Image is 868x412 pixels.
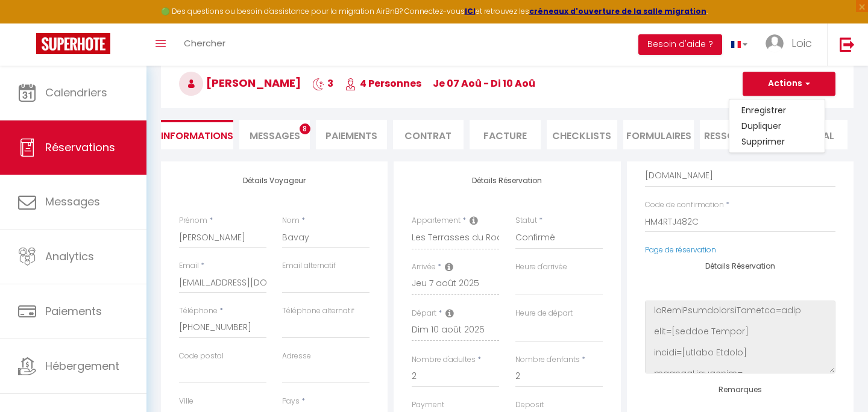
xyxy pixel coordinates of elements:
label: Deposit [515,399,544,411]
a: Chercher [175,23,234,66]
span: je 07 Aoû - di 10 Aoû [433,76,535,90]
span: 3 [312,76,333,90]
span: Messages [45,194,100,209]
img: ... [766,34,784,52]
a: Dupliquer [729,118,825,134]
h4: Détails Réservation [645,262,835,270]
h4: Remarques [645,385,835,394]
span: Réservations [45,140,115,155]
label: Nombre d'adultes [412,354,476,366]
span: Calendriers [45,85,107,100]
label: Appartement [412,215,461,226]
li: Informations [161,120,233,149]
h4: Détails Réservation [412,176,602,185]
label: Adresse [282,351,311,362]
img: logout [840,37,855,52]
a: ... Loic [756,23,827,66]
img: Super Booking [36,33,110,54]
label: Ville [179,396,193,407]
span: Messages [250,129,300,143]
li: CHECKLISTS [547,120,617,149]
span: Analytics [45,249,94,264]
li: FORMULAIRES [623,120,694,149]
span: Hébergement [45,358,119,373]
label: Arrivée [412,261,436,273]
a: Enregistrer [729,102,825,118]
span: Chercher [184,37,225,49]
span: 8 [300,123,310,134]
li: Ressources [700,120,770,149]
label: Téléphone [179,305,218,317]
label: Heure de départ [515,308,573,319]
span: Paiements [45,304,102,319]
li: Paiements [316,120,386,149]
label: Départ [412,308,436,319]
a: ICI [465,6,476,16]
label: Payment [412,399,444,411]
li: Contrat [393,120,464,149]
label: Email [179,260,199,272]
a: créneaux d'ouverture de la salle migration [529,6,706,16]
label: Code de confirmation [645,199,724,211]
a: Page de réservation [645,245,716,255]
label: Email alternatif [282,260,336,272]
a: Supprimer [729,134,825,149]
li: Facture [470,120,540,149]
h4: Détails Voyageur [179,176,370,185]
span: [PERSON_NAME] [179,75,301,90]
span: Loic [791,36,812,51]
button: Actions [743,72,835,96]
label: Pays [282,396,300,407]
label: Nom [282,215,300,226]
label: Statut [515,215,537,226]
label: Prénom [179,215,207,226]
button: Besoin d'aide ? [638,34,722,55]
label: Nombre d'enfants [515,354,580,366]
button: Ouvrir le widget de chat LiveChat [10,5,46,41]
label: Téléphone alternatif [282,305,354,317]
span: 4 Personnes [345,76,421,90]
label: Code postal [179,351,224,362]
label: Heure d'arrivée [515,261,567,273]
